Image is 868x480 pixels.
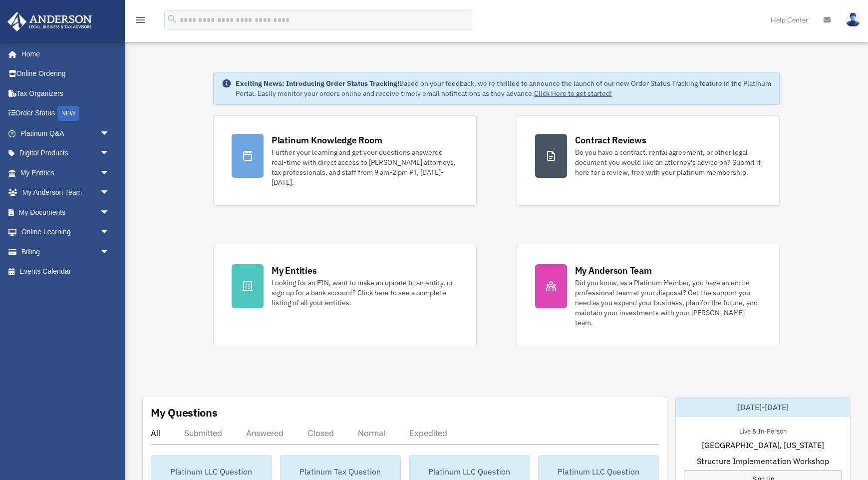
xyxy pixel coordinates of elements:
a: My Anderson Teamarrow_drop_down [7,183,125,203]
div: All [151,428,160,438]
a: Online Ordering [7,64,125,84]
span: [GEOGRAPHIC_DATA], [US_STATE] [702,439,824,451]
div: Expedited [409,428,447,438]
a: Contract Reviews Do you have a contract, rental agreement, or other legal document you would like... [517,115,780,206]
div: Did you know, as a Platinum Member, you have an entire professional team at your disposal? Get th... [575,278,762,328]
a: Click Here to get started! [534,89,612,98]
div: Contract Reviews [575,134,646,146]
div: Looking for an EIN, want to make an update to an entity, or sign up for a bank account? Click her... [272,278,458,308]
div: Submitted [184,428,222,438]
span: arrow_drop_down [100,242,120,262]
span: arrow_drop_down [100,183,120,203]
div: Live & In-Person [731,425,795,436]
div: [DATE]-[DATE] [676,397,850,417]
a: My Entitiesarrow_drop_down [7,163,125,183]
a: menu [135,17,147,26]
div: NEW [57,106,79,121]
i: menu [135,14,147,26]
strong: Exciting News: Introducing Order Status Tracking! [236,79,399,88]
span: arrow_drop_down [100,143,120,164]
div: My Questions [151,405,218,420]
span: arrow_drop_down [100,163,120,183]
a: Tax Organizers [7,83,125,103]
a: Platinum Q&Aarrow_drop_down [7,123,125,143]
div: Answered [246,428,284,438]
a: Events Calendar [7,262,125,282]
a: Billingarrow_drop_down [7,242,125,262]
i: search [167,13,178,24]
a: Order StatusNEW [7,103,125,124]
div: My Anderson Team [575,264,652,277]
a: Home [7,44,120,64]
span: arrow_drop_down [100,123,120,144]
a: Digital Productsarrow_drop_down [7,143,125,163]
span: arrow_drop_down [100,222,120,243]
div: Further your learning and get your questions answered real-time with direct access to [PERSON_NAM... [272,147,458,187]
a: Platinum Knowledge Room Further your learning and get your questions answered real-time with dire... [213,115,477,206]
img: Anderson Advisors Platinum Portal [4,12,95,31]
div: Do you have a contract, rental agreement, or other legal document you would like an attorney's ad... [575,147,762,177]
div: Normal [358,428,385,438]
a: My Entities Looking for an EIN, want to make an update to an entity, or sign up for a bank accoun... [213,246,477,346]
img: User Pic [846,12,861,27]
a: Online Learningarrow_drop_down [7,222,125,242]
a: My Anderson Team Did you know, as a Platinum Member, you have an entire professional team at your... [517,246,780,346]
span: arrow_drop_down [100,202,120,223]
div: Based on your feedback, we're thrilled to announce the launch of our new Order Status Tracking fe... [236,78,771,98]
div: Closed [307,428,334,438]
a: My Documentsarrow_drop_down [7,202,125,222]
div: Platinum Knowledge Room [272,134,382,146]
span: Structure Implementation Workshop [697,455,829,467]
div: My Entities [272,264,316,277]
